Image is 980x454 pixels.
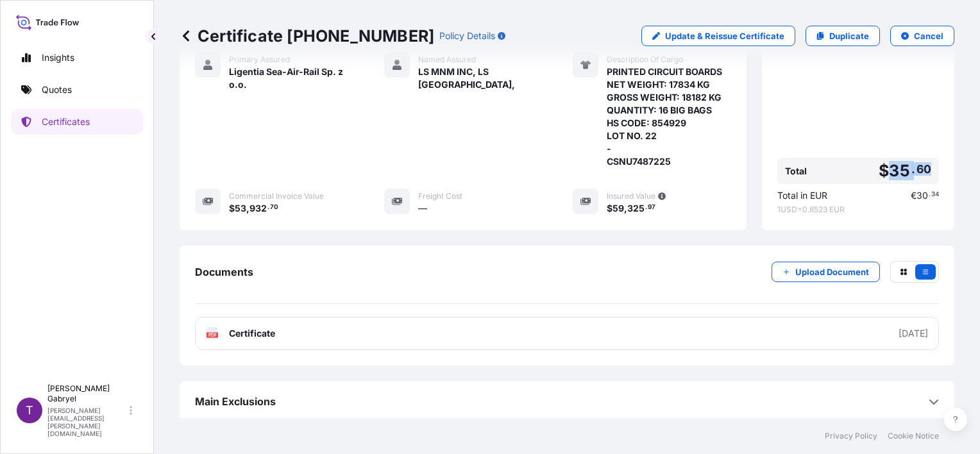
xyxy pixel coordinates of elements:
a: Update & Reissue Certificate [641,26,795,46]
p: Certificate [PHONE_NUMBER] [180,26,434,46]
p: Upload Document [795,265,869,278]
span: $ [607,204,612,213]
span: T [26,404,33,417]
span: Documents [195,265,253,278]
text: PDF [208,333,217,337]
span: Freight Cost [418,191,462,201]
span: 53 [235,204,246,213]
span: 325 [627,204,645,213]
span: 60 [917,165,931,173]
p: Cancel [914,29,943,42]
span: $ [879,163,889,179]
span: $ [229,204,235,213]
p: [PERSON_NAME][EMAIL_ADDRESS][PERSON_NAME][DOMAIN_NAME] [47,407,127,437]
span: 34 [931,192,939,197]
p: Policy Details [439,29,495,42]
a: Cookie Notice [888,431,939,441]
p: Duplicate [829,29,869,42]
span: 59 [612,204,624,213]
p: Quotes [42,83,72,96]
span: 70 [270,205,278,210]
button: Cancel [890,26,954,46]
span: 35 [889,163,909,179]
span: € [911,191,917,200]
span: — [418,202,427,215]
div: Main Exclusions [195,386,939,417]
p: Insights [42,51,74,64]
span: 30 [917,191,928,200]
span: Insured Value [607,191,655,201]
span: 1 USD = 0.8523 EUR [777,205,939,215]
span: Main Exclusions [195,395,276,408]
p: [PERSON_NAME] Gabryel [47,383,127,404]
a: Quotes [11,77,143,103]
span: , [624,204,627,213]
span: 97 [648,205,655,210]
span: 932 [249,204,267,213]
a: Insights [11,45,143,71]
p: Update & Reissue Certificate [665,29,784,42]
span: . [911,165,915,173]
span: Total [785,165,807,178]
a: Privacy Policy [825,431,877,441]
span: . [267,205,269,210]
span: Certificate [229,327,275,340]
span: . [929,192,931,197]
div: [DATE] [899,327,928,340]
a: Certificates [11,109,143,135]
span: Commercial Invoice Value [229,191,324,201]
a: PDFCertificate[DATE] [195,317,939,350]
span: LS MNM INC, LS [GEOGRAPHIC_DATA], [418,65,543,91]
span: PRINTED CIRCUIT BOARDS NET WEIGHT: 17834 KG GROSS WEIGHT: 18182 KG QUANTITY: 16 BIG BAGS HS CODE:... [607,65,722,168]
button: Upload Document [772,262,880,282]
span: Total in EUR [777,189,827,202]
span: Ligentia Sea-Air-Rail Sp. z o.o. [229,65,353,91]
a: Duplicate [806,26,880,46]
span: , [246,204,249,213]
p: Certificates [42,115,90,128]
span: . [645,205,647,210]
